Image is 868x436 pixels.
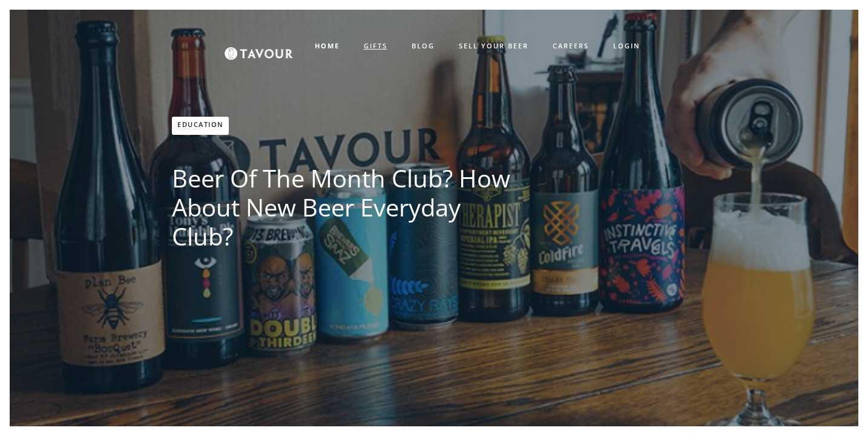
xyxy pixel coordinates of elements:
[352,36,399,56] a: GIFTS
[172,164,517,251] h1: Beer of the Month Club? How About New Beer Everyday Club?
[601,36,653,56] a: LOGIN
[172,289,212,301] iframe: X Post Button
[303,36,352,56] a: HOME
[172,117,229,135] a: Education
[315,41,340,50] strong: HOME
[399,36,447,56] a: BLOG
[541,36,601,56] a: CAREERS
[447,36,541,56] a: SELL YOUR BEER
[172,268,219,280] iframe: fb:share_button Facebook Social Plugin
